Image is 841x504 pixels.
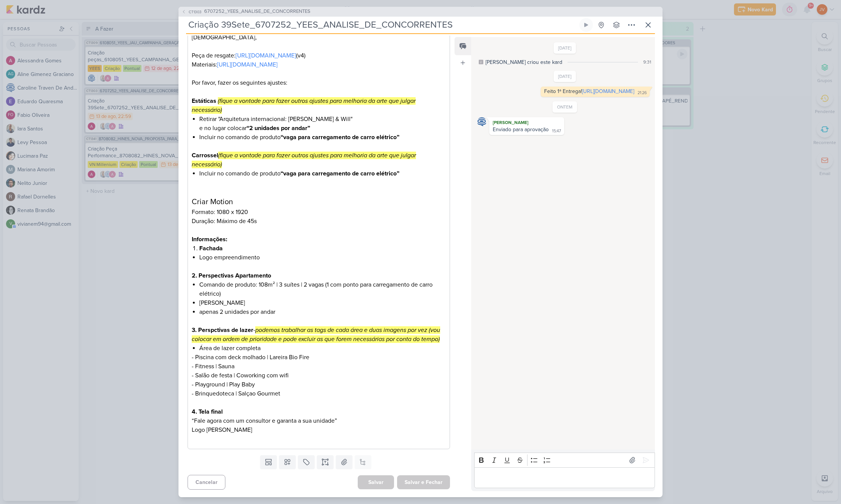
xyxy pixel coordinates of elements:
p: Por favor, fazer os seguintes ajustes: [192,78,446,96]
p: “Fale agora com um consultor e garanta a sua unidade” [192,416,446,425]
strong: “vaga para carregamento de carro elétrico” [281,133,399,141]
p: [DEMOGRAPHIC_DATA], [192,33,446,42]
li: Comando de produto: 108m² | 3 suítes | 2 vagas (1 com ponto para carregamento de carro elétrico) [199,280,446,298]
div: Editor editing area: main [188,27,450,449]
strong: Estáticas [192,97,216,105]
mark: (fique a vontade para fazer outros ajustes para melhoria da arte que julgar necessário) [192,97,416,114]
strong: 4. Tela final [192,408,223,416]
li: [PERSON_NAME] [199,298,446,307]
p: Peça de resgate: (v4) Materiais: [192,51,446,69]
strong: Fachada [199,245,223,252]
div: [PERSON_NAME] criou este kard [486,58,562,66]
li: Incluir no comando de produto [199,133,446,142]
li: Logo empreendimento [199,253,446,262]
div: Editor toolbar [474,453,655,467]
li: Retirar "Arquitetura internacional: [PERSON_NAME] & Will" e no lugar colocar [199,115,446,133]
div: 9:31 [643,59,651,65]
strong: “2 unidades por andar” [247,124,310,132]
div: Ligar relógio [583,22,589,28]
img: Caroline Traven De Andrade [477,117,486,126]
p: - Fitness | Sauna [192,362,446,371]
span: Criar Motion [192,197,233,206]
div: Editor editing area: main [474,467,655,488]
strong: Carrossel [192,152,218,159]
strong: 2. Perspectivas Apartamento [192,272,271,279]
input: Kard Sem Título [186,18,578,32]
strong: “vaga para carregamento de carro elétrico” [281,170,399,177]
div: [PERSON_NAME] [491,119,563,126]
div: 21:26 [638,90,647,96]
div: 15:47 [552,128,561,134]
a: [URL][DOMAIN_NAME] [217,61,278,68]
li: Incluir no comando de produto [199,169,446,178]
div: Feito 1ª Entrega! [544,88,634,95]
p: Logo [PERSON_NAME] [192,425,446,434]
p: Formato: 1080 x 1920 Duração: Máximo de 45s [192,196,446,235]
button: Cancelar [188,475,225,490]
p: - Piscina com deck molhado | Lareira Bio Fire [192,353,446,362]
strong: 3. Perspctivas de lazer [192,326,253,334]
mark: (fique a vontade para fazer outros ajustes para melhoria da arte que julgar necessário) [192,152,416,168]
li: Área de lazer completa [199,344,446,353]
a: [URL][DOMAIN_NAME] [582,88,634,95]
li: apenas 2 unidades por andar [199,307,446,316]
p: - Salão de festa | Coworking com wifi [192,371,446,380]
p: - Playground | Play Baby - Brinquedoteca | Salçao Gourmet [192,380,446,398]
mark: podemos trabalhar as tags de cada área e duas imagens por vez (vou colocar em ordem de prioridade... [192,326,440,343]
strong: Informações: [192,236,227,243]
div: Enviado para aprovação [493,126,549,133]
a: [URL][DOMAIN_NAME] [236,52,296,59]
p: - [192,326,446,344]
